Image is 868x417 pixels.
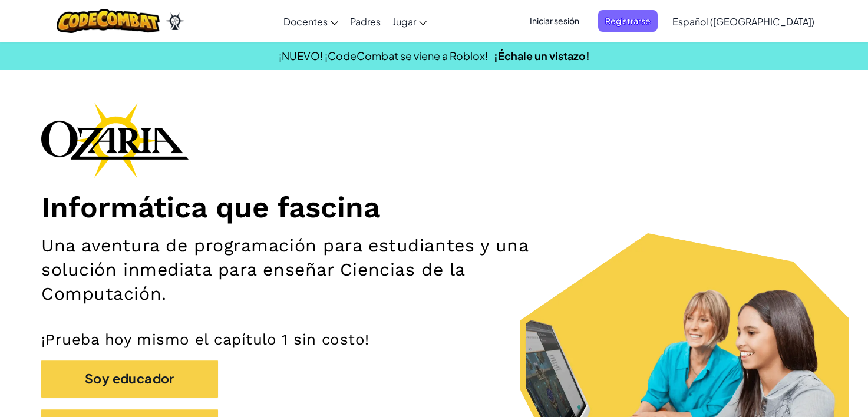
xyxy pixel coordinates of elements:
button: Iniciar sesión [523,10,586,32]
img: Ozaria [166,12,184,30]
button: Soy educador [41,360,218,397]
h1: Informática que fascina [41,190,827,225]
img: Ozaria branding logo [41,102,189,178]
img: CodeCombat logo [57,9,160,33]
a: Docentes [278,5,344,37]
span: Docentes [283,15,328,28]
span: Jugar [392,15,416,28]
a: Jugar [387,5,433,37]
button: Registrarse [598,10,658,32]
p: ¡Prueba hoy mismo el capítulo 1 sin costo! [41,330,827,349]
a: Español ([GEOGRAPHIC_DATA]) [666,5,820,37]
h2: Una aventura de programación para estudiantes y una solución inmediata para enseñar Ciencias de l... [41,234,567,306]
a: Padres [344,5,387,37]
span: Español ([GEOGRAPHIC_DATA]) [672,15,814,28]
a: ¡Échale un vistazo! [494,49,590,62]
span: ¡NUEVO! ¡CodeCombat se viene a Roblox! [279,49,488,62]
